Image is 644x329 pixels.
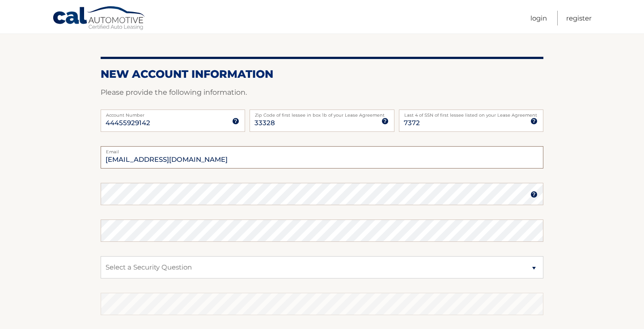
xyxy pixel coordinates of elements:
img: tooltip.svg [530,191,538,198]
p: Please provide the following information. [101,86,543,99]
a: Cal Automotive [52,6,146,32]
label: Email [101,146,543,153]
img: tooltip.svg [232,118,239,125]
h2: New Account Information [101,67,543,81]
input: Zip Code [250,110,394,132]
img: tooltip.svg [381,118,389,125]
a: Login [530,11,547,25]
label: Last 4 of SSN of first lessee listed on your Lease Agreement [399,110,543,117]
img: tooltip.svg [530,118,538,125]
input: SSN or EIN (last 4 digits only) [399,110,543,132]
label: Account Number [101,110,245,117]
input: Account Number [101,110,245,132]
input: Email [101,146,543,169]
a: Register [566,11,592,25]
label: Zip Code of first lessee in box 1b of your Lease Agreement [250,110,394,117]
